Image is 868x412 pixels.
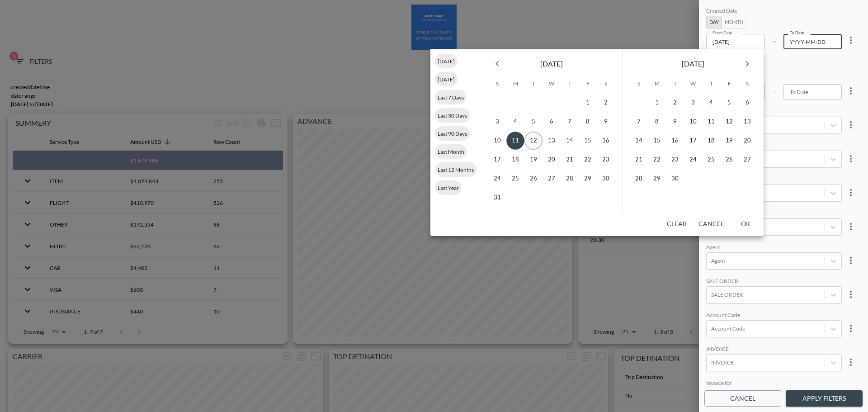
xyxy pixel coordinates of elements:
[702,151,720,169] button: 25
[579,113,597,131] button: 8
[524,151,542,169] button: 19
[435,185,462,191] span: Last Year
[720,113,738,131] button: 12
[783,34,842,49] input: YYYY-MM-DD
[706,7,861,49] div: 2025-08-11
[722,16,746,28] button: Month
[542,170,561,188] button: 27
[561,113,579,131] button: 7
[648,94,666,112] button: 1
[684,113,702,131] button: 10
[706,379,842,388] div: Invoice for
[524,132,542,150] button: 12
[597,94,615,112] button: 2
[542,113,561,131] button: 6
[630,170,648,188] button: 28
[542,151,561,169] button: 20
[842,31,860,49] button: more
[706,34,765,49] input: YYYY-MM-DD
[706,16,722,28] button: Day
[684,132,702,150] button: 17
[597,151,615,169] button: 23
[435,72,458,86] div: [DATE]
[488,132,506,150] button: 10
[597,170,615,188] button: 30
[489,75,505,93] span: Sunday
[666,132,684,150] button: 16
[739,75,755,93] span: Saturday
[579,94,597,112] button: 1
[648,170,666,188] button: 29
[435,148,467,155] span: Last Month
[648,113,666,131] button: 8
[704,390,781,407] button: Cancel
[842,150,860,168] button: more
[435,126,470,141] div: Last 90 Days
[524,170,542,188] button: 26
[488,189,506,207] button: 31
[706,346,842,354] div: INVOICE
[435,108,470,123] div: Last 30 Days
[731,216,760,232] button: OK
[435,166,476,173] span: Last 12 Months
[720,132,738,150] button: 19
[597,132,615,150] button: 16
[706,210,842,218] div: GROUP ID
[435,162,476,177] div: Last 12 Months
[842,251,860,270] button: more
[488,55,506,73] button: Previous month
[772,36,776,46] p: –
[649,75,665,93] span: Monday
[738,94,756,112] button: 6
[435,54,458,68] div: [DATE]
[706,244,842,252] div: Agent
[738,55,756,73] button: Next month
[540,57,563,70] span: [DATE]
[721,75,737,93] span: Friday
[720,94,738,112] button: 5
[506,170,524,188] button: 25
[842,319,860,337] button: more
[706,312,842,320] div: Account Code
[435,76,458,83] span: [DATE]
[666,94,684,112] button: 2
[790,30,804,36] label: To Date
[435,58,458,65] span: [DATE]
[542,132,561,150] button: 13
[561,132,579,150] button: 14
[695,216,727,232] button: Cancel
[786,390,863,407] button: Apply Filters
[597,113,615,131] button: 9
[579,132,597,150] button: 15
[738,132,756,150] button: 20
[702,132,720,150] button: 18
[684,151,702,169] button: 24
[435,94,467,101] span: Last 7 Days
[579,151,597,169] button: 22
[506,132,524,150] button: 11
[488,170,506,188] button: 24
[783,84,842,99] input: YYYY-MM-DD
[842,82,860,100] button: more
[525,75,542,93] span: Tuesday
[842,218,860,236] button: more
[702,113,720,131] button: 11
[706,142,842,151] div: Account Name
[579,170,597,188] button: 29
[712,30,732,36] label: From Date
[667,75,683,93] span: Tuesday
[720,151,738,169] button: 26
[842,353,860,371] button: more
[561,75,578,93] span: Thursday
[842,285,860,303] button: more
[706,108,842,117] div: GROUP
[506,113,524,131] button: 4
[630,132,648,150] button: 14
[435,180,462,195] div: Last Year
[772,86,776,96] p: –
[488,151,506,169] button: 17
[435,130,470,137] span: Last 90 Days
[630,113,648,131] button: 7
[706,278,842,286] div: SALE ORDER
[842,116,860,134] button: more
